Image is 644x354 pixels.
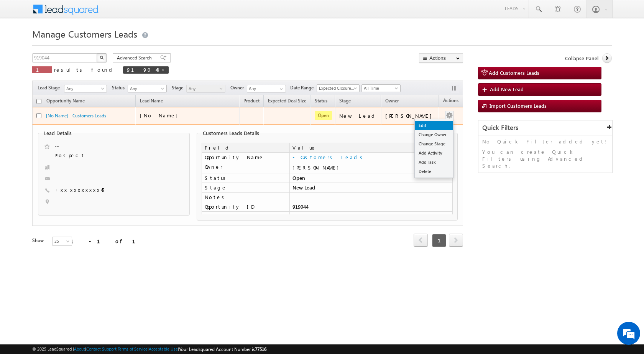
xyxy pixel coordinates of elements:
div: Minimize live chat window [126,4,144,22]
td: Notes [202,193,289,202]
span: Expected Closure Date [317,85,357,92]
span: Owner [230,84,247,91]
span: Opportunity Name [46,98,85,104]
legend: Lead Details [42,130,74,136]
span: +xx-xxxxxxxx45 [54,186,104,194]
a: Expected Closure Date [317,84,360,92]
td: Owner [202,162,289,173]
button: Actions [419,53,463,63]
a: Any [186,85,225,92]
span: Status [112,84,128,91]
span: Advanced Search [117,54,154,61]
td: Opportunity ID [202,202,289,212]
span: Date Range [290,84,317,91]
span: © 2025 LeadSquared | | | | | [32,346,266,353]
a: All Time [361,84,401,92]
a: -- [54,142,59,150]
a: Status [311,97,331,107]
a: Expected Deal Size [264,97,310,107]
span: 1 [36,66,48,73]
a: Change Stage [415,139,453,148]
div: Show [32,237,46,244]
td: New Lead [289,183,453,193]
td: Opportunity Name [202,153,289,162]
a: Terms of Service [118,346,148,351]
td: WebsiteTollfree831 [289,212,453,221]
input: Check all records [36,99,41,104]
img: Search [100,56,103,59]
a: Change Owner [415,130,453,139]
span: Stage [339,98,351,104]
a: prev [414,234,428,247]
input: Type to Search [247,85,286,92]
div: 1 - 1 of 1 [71,237,145,245]
span: Import Customers Leads [490,102,547,109]
a: [No Name] - Customers Leads [46,113,106,119]
a: Any [128,85,167,92]
img: d_60004797649_company_0_60004797649 [13,40,32,50]
td: Field [202,143,289,153]
a: Add Activity [415,148,453,158]
span: results found [54,66,115,73]
span: 25 [53,238,73,245]
div: [PERSON_NAME] [385,112,435,119]
a: 25 [52,237,72,246]
p: You can create Quick Filters using Advanced Search. [482,148,608,169]
span: next [449,234,463,247]
span: Manage Customers Leads [32,28,137,40]
span: Prospect [54,152,147,160]
a: Opportunity Name [43,97,89,107]
span: Actions [439,96,462,106]
span: prev [414,234,428,247]
a: Contact Support [86,346,117,351]
div: Quick Filters [478,120,612,135]
span: Expected Deal Size [268,98,306,104]
span: Any [64,85,104,92]
span: Owner [385,98,399,104]
span: Add Customers Leads [489,69,539,76]
span: [No Name] [140,112,182,119]
span: Any [128,85,164,92]
span: Any [187,85,223,92]
span: Stage [172,84,186,91]
a: Delete [415,167,453,176]
span: Add New Lead [490,86,524,92]
span: 77516 [255,346,266,352]
span: Open [315,111,332,120]
a: Add Task [415,158,453,167]
a: Stage [335,97,355,107]
span: Collapse Panel [565,55,598,62]
a: Edit [415,121,453,130]
span: Your Leadsquared Account Number is [179,346,266,352]
td: Stage [202,183,289,193]
span: Lead Stage [38,84,63,91]
a: - Customers Leads [292,154,365,160]
td: Value [289,143,453,153]
em: Start Chat [104,236,139,247]
span: All Time [362,85,398,92]
a: Acceptable Use [149,346,178,351]
textarea: Type your message and hit 'Enter' [10,71,140,230]
a: Show All Items [276,85,285,93]
a: About [74,346,85,351]
div: New Lead [339,112,378,119]
span: Lead Name [136,97,167,107]
div: [PERSON_NAME] [292,164,450,171]
span: Product [243,98,260,104]
a: Any [64,85,107,92]
a: next [449,234,463,247]
span: 1 [432,234,446,247]
td: SGRL Lead ID [202,212,289,221]
p: No Quick Filter added yet! [482,138,608,145]
td: 919044 [289,202,453,212]
span: 919044 [127,66,157,73]
legend: Customers Leads Details [201,130,261,136]
td: Status [202,173,289,183]
div: Chat with us now [40,40,129,50]
td: Open [289,173,453,183]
